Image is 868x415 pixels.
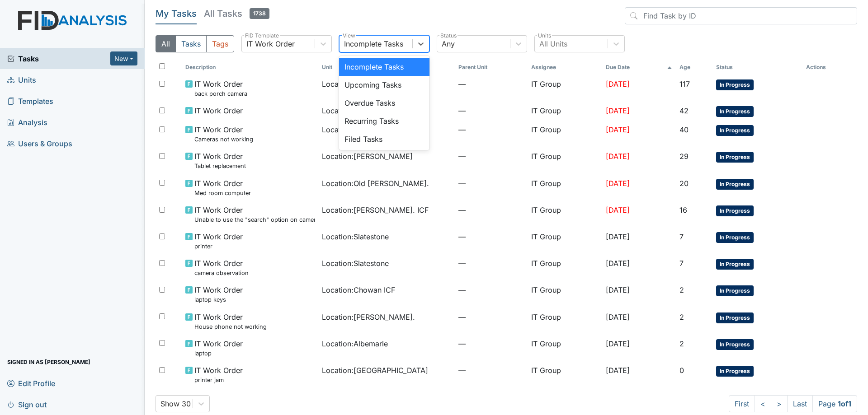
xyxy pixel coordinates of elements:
[339,94,429,112] div: Overdue Tasks
[606,312,630,322] span: [DATE]
[458,258,524,269] span: —
[528,75,602,102] td: IT Group
[802,60,848,75] th: Actions
[250,8,269,19] span: 1738
[156,35,234,52] div: Type filter
[194,151,246,170] span: IT Work Order Tablet replacement
[458,178,524,189] span: —
[318,60,455,75] th: Toggle SortBy
[182,60,318,75] th: Toggle SortBy
[322,258,389,269] span: Location : Slatestone
[194,162,246,170] small: Tablet replacement
[755,395,771,412] a: <
[625,7,857,24] input: Find Task by ID
[7,376,55,390] span: Edit Profile
[7,53,110,64] a: Tasks
[679,179,689,188] span: 20
[194,269,249,277] small: camera observation
[606,106,630,115] span: [DATE]
[716,179,754,190] span: In Progress
[339,112,429,130] div: Recurring Tasks
[716,106,754,117] span: In Progress
[676,60,712,75] th: Toggle SortBy
[194,376,243,384] small: printer jam
[160,398,191,409] div: Show 30
[679,106,689,115] span: 42
[606,366,630,375] span: [DATE]
[7,136,72,150] span: Users & Groups
[344,38,403,49] div: Incomplete Tasks
[679,125,689,134] span: 40
[455,60,528,75] th: Toggle SortBy
[539,38,567,49] div: All Units
[528,201,602,228] td: IT Group
[606,125,630,134] span: [DATE]
[716,285,754,296] span: In Progress
[194,215,315,224] small: Unable to use the "search" option on cameras.
[716,312,754,323] span: In Progress
[194,231,243,251] span: IT Work Order printer
[194,322,267,331] small: House phone not working
[7,397,47,411] span: Sign out
[194,135,253,144] small: Cameras not working
[194,284,243,304] span: IT Work Order laptop keys
[194,205,315,224] span: IT Work Order Unable to use the "search" option on cameras.
[194,105,243,116] span: IT Work Order
[339,58,429,76] div: Incomplete Tasks
[194,295,243,304] small: laptop keys
[679,366,684,375] span: 0
[716,366,754,377] span: In Progress
[679,232,684,241] span: 7
[528,121,602,147] td: IT Group
[194,124,253,144] span: IT Work Order Cameras not working
[322,231,389,242] span: Location : Slatestone
[458,284,524,295] span: —
[838,399,851,408] strong: 1 of 1
[606,232,630,241] span: [DATE]
[322,105,389,116] span: Location : Coke Ave.
[679,259,684,268] span: 7
[606,339,630,348] span: [DATE]
[602,60,676,75] th: Toggle SortBy
[458,231,524,242] span: —
[7,115,47,129] span: Analysis
[458,205,524,215] span: —
[528,335,602,361] td: IT Group
[528,102,602,121] td: IT Group
[458,365,524,376] span: —
[194,365,243,384] span: IT Work Order printer jam
[322,365,428,376] span: Location : [GEOGRAPHIC_DATA]
[716,205,754,216] span: In Progress
[322,338,388,349] span: Location : Albemarle
[528,60,602,75] th: Assignee
[194,89,247,98] small: back porch camera
[679,312,684,322] span: 2
[458,312,524,322] span: —
[679,339,684,348] span: 2
[606,79,630,89] span: [DATE]
[716,125,754,136] span: In Progress
[322,178,429,189] span: Location : Old [PERSON_NAME].
[712,60,802,75] th: Toggle SortBy
[204,7,269,20] h5: All Tasks
[679,205,687,214] span: 16
[716,259,754,270] span: In Progress
[206,35,234,52] button: Tags
[442,38,455,49] div: Any
[716,79,754,90] span: In Progress
[194,338,243,358] span: IT Work Order laptop
[339,130,429,148] div: Filed Tasks
[194,258,249,277] span: IT Work Order camera observation
[606,259,630,268] span: [DATE]
[729,395,755,412] a: First
[322,312,415,322] span: Location : [PERSON_NAME].
[771,395,788,412] a: >
[716,232,754,243] span: In Progress
[528,361,602,388] td: IT Group
[156,35,176,52] button: All
[458,151,524,162] span: —
[339,76,429,94] div: Upcoming Tasks
[322,124,385,135] span: Location : Idlewood
[679,285,684,294] span: 2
